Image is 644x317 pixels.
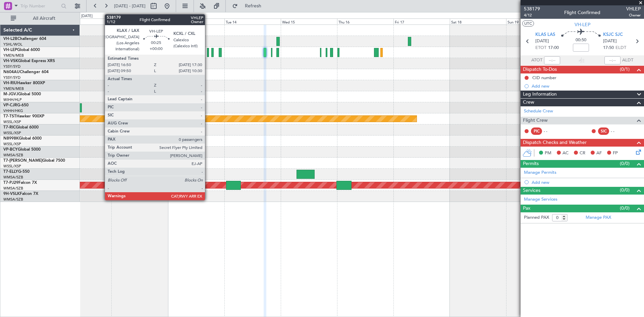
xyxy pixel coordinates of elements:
a: YSSY/SYD [3,75,20,80]
span: PM [545,150,551,157]
a: WSSL/XSP [3,142,21,147]
button: UTC [522,20,534,27]
span: Refresh [239,4,267,8]
a: YSSY/SYD [3,64,20,69]
span: Crew [523,99,534,106]
a: Manage Permits [524,169,556,176]
span: Dispatch To-Dos [523,66,557,73]
span: ATOT [531,57,542,64]
input: --:-- [544,56,560,64]
span: N604AU [3,70,20,74]
a: T7-ELLYG-550 [3,170,30,174]
label: Planned PAX [524,214,549,221]
span: T7-PJ29 [3,181,18,185]
div: Sun 12 [111,18,168,24]
div: Flight Confirmed [564,9,600,16]
div: PIC [531,127,542,135]
span: ELDT [615,45,626,51]
span: 9H-VSLK [3,192,20,196]
span: Leg Information [523,91,557,98]
a: YSHL/WOL [3,42,22,47]
div: Sun 19 [506,18,562,24]
span: T7-[PERSON_NAME] [3,159,42,163]
span: VH-LEP [3,48,17,52]
span: ETOT [535,45,546,51]
span: KSJC SJC [603,32,623,38]
a: YMEN/MEB [3,86,24,91]
span: Services [523,187,540,195]
span: VH-RIU [3,81,17,85]
span: 538179 [524,5,540,12]
div: Sat 18 [450,18,506,24]
a: T7-RICGlobal 6000 [3,125,39,129]
a: VH-L2BChallenger 604 [3,37,46,41]
a: WSSL/XSP [3,130,21,136]
span: 00:50 [576,37,586,44]
a: T7-TSTHawker 900XP [3,114,44,118]
span: T7-RIC [3,125,16,129]
div: [DATE] [81,13,93,19]
span: Dispatch Checks and Weather [523,139,587,147]
a: VP-BCYGlobal 5000 [3,148,41,152]
span: (0/0) [620,205,630,212]
span: Owner [626,12,641,18]
span: T7-TST [3,114,16,118]
a: WSSL/XSP [3,164,21,169]
a: VH-VSKGlobal Express XRS [3,59,55,63]
span: (0/1) [620,66,630,73]
div: Thu 16 [337,18,393,24]
div: SIC [598,127,609,135]
span: VP-BCY [3,148,18,152]
div: Tue 14 [224,18,281,24]
div: Add new [532,179,641,185]
span: VH-L2B [3,37,17,41]
a: N8998KGlobal 6000 [3,137,42,141]
div: Add new [532,83,641,89]
span: AF [596,150,602,157]
span: [DATE] [603,38,617,45]
span: [DATE] [535,38,549,45]
span: VHLEP [626,5,641,12]
div: Wed 15 [281,18,337,24]
a: WSSL/XSP [3,119,21,124]
a: T7-PJ29Falcon 7X [3,181,37,185]
a: WIHH/HLP [3,97,22,102]
a: WMSA/SZB [3,175,23,180]
a: VP-CJRG-650 [3,103,29,107]
a: WMSA/SZB [3,197,23,202]
button: Refresh [229,1,269,11]
span: Permits [523,160,539,168]
a: T7-[PERSON_NAME]Global 7500 [3,159,65,163]
span: (0/0) [620,187,630,194]
span: CR [580,150,585,157]
span: [DATE] - [DATE] [114,3,146,9]
a: Manage PAX [586,214,611,221]
span: VP-CJR [3,103,17,107]
div: CID number [532,75,556,81]
span: M-JGVJ [3,92,18,96]
a: VHHH/HKG [3,108,23,113]
div: - - [544,128,559,134]
span: 4/12 [524,12,540,18]
div: Fri 17 [393,18,450,24]
input: Trip Number [20,1,59,11]
span: (0/0) [620,160,630,167]
div: - - [611,128,626,134]
span: AC [562,150,569,157]
span: 17:50 [603,45,614,51]
a: 9H-VSLKFalcon 7X [3,192,38,196]
span: Flight Crew [523,117,548,124]
span: N8998K [3,137,19,141]
span: Pax [523,205,530,212]
a: YMEN/MEB [3,53,24,58]
span: VH-VSK [3,59,18,63]
span: FP [613,150,618,157]
span: 17:00 [548,45,559,51]
a: VH-LEPGlobal 6000 [3,48,40,52]
span: All Aircraft [17,16,71,21]
a: WMSA/SZB [3,186,23,191]
a: WMSA/SZB [3,153,23,158]
a: N604AUChallenger 604 [3,70,49,74]
div: Sat 11 [55,18,111,24]
span: VH-LEP [575,21,590,28]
